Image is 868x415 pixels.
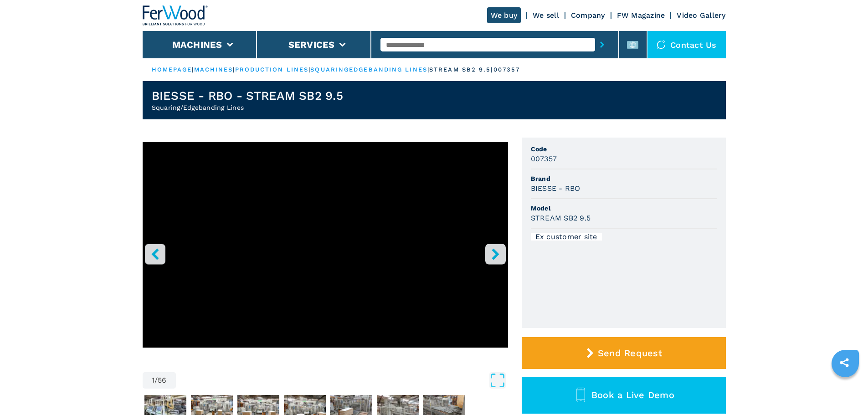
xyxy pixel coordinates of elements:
[531,183,580,194] h3: BIESSE - RBO
[493,66,520,74] p: 007357
[152,377,154,384] span: 1
[485,244,506,264] button: right-button
[172,39,222,50] button: Machines
[591,389,674,400] span: Book a Live Demo
[152,88,343,103] h1: BIESSE - RBO - STREAM SB2 9.5
[533,11,559,20] a: We sell
[677,11,725,20] a: Video Gallery
[143,142,508,363] div: Go to Slide 1
[308,66,310,73] span: |
[531,233,602,241] div: Ex customer site
[152,66,192,73] a: HOMEPAGE
[617,11,665,20] a: FW Magazine
[531,144,717,154] span: Code
[288,39,335,50] button: Services
[310,66,427,73] a: squaringedgebanding lines
[192,66,194,73] span: |
[531,174,717,183] span: Brand
[427,66,429,73] span: |
[143,142,508,348] iframe: Linea di Squadrabordatura in azione - BIESSE - RBO STREAM SB1 7.5 - Ferwoodgroup - 007357
[522,337,726,369] button: Send Request
[833,351,856,374] a: sharethis
[531,154,557,164] h3: 007357
[487,7,521,23] a: We buy
[531,213,591,223] h3: STREAM SB2 9.5
[154,377,158,384] span: /
[143,5,208,26] img: Ferwood
[595,34,609,55] button: submit-button
[571,11,605,20] a: Company
[158,377,167,384] span: 56
[145,244,165,264] button: left-button
[829,374,861,408] iframe: Chat
[233,66,235,73] span: |
[429,66,493,74] p: stream sb2 9.5 |
[657,40,666,49] img: Contact us
[235,66,309,73] a: production lines
[531,204,717,213] span: Model
[194,66,233,73] a: machines
[598,348,662,359] span: Send Request
[647,31,726,58] div: Contact us
[152,103,343,112] h2: Squaring/Edgebanding Lines
[178,372,506,389] button: Open Fullscreen
[522,377,726,414] button: Book a Live Demo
